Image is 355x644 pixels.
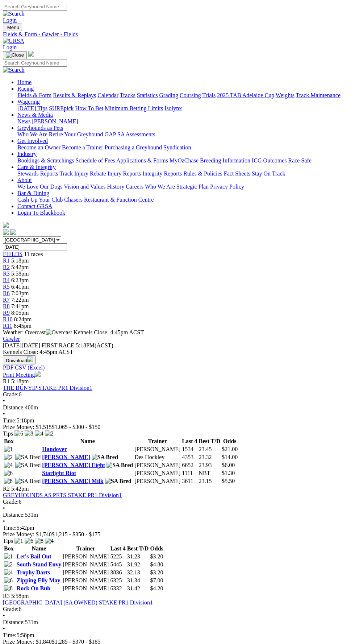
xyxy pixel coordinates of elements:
img: 4 [45,538,54,544]
a: Zipping Elly May [17,577,60,583]
a: Tracks [120,92,135,98]
a: Login [3,44,17,50]
a: Isolynx [164,105,182,111]
a: Fact Sheets [224,170,250,177]
a: Fields & Form [17,92,51,98]
span: FIRST RACE: [42,342,76,348]
span: R5 [3,284,10,290]
span: R10 [3,316,13,322]
span: Tips [3,538,13,544]
span: [DATE] [3,342,40,348]
th: Trainer [134,438,181,445]
a: Trophy Darts [17,569,50,575]
span: Weather: Overcast [3,329,74,335]
a: Cash Up Your Club [17,197,63,203]
td: 31.92 [127,561,149,568]
th: Name [42,438,133,445]
img: 1 [4,446,13,453]
a: Login To Blackbook [17,210,65,216]
div: Kennels Close: 4:45pm ACST [3,349,352,355]
img: 8 [25,430,33,437]
a: Become a Trainer [62,144,103,150]
span: Grade: [3,499,19,505]
span: R2 [3,486,10,492]
a: Applications & Forms [116,157,168,164]
img: 6 [4,470,13,476]
input: Select date [3,243,67,251]
a: Get Involved [17,138,48,144]
a: CSV (Excel) [15,364,45,371]
a: How To Bet [75,105,104,111]
img: 4 [4,569,13,576]
a: GAP SA Assessments [105,131,155,137]
span: • [3,398,5,404]
img: Search [3,11,25,17]
a: Results & Replays [53,92,96,98]
a: Track Injury Rebate [59,170,106,177]
td: [PERSON_NAME] [62,561,109,568]
a: Bookings & Scratchings [17,157,74,164]
img: 4 [35,430,43,437]
a: Who We Are [145,183,175,190]
a: [GEOGRAPHIC_DATA] (SA OWNED) STAKE PR1 Division1 [3,599,153,606]
span: R2 [3,264,10,270]
img: 1 [14,538,23,544]
a: Purchasing a Greyhound [105,144,162,150]
th: Odds [150,545,163,552]
a: History [107,183,124,190]
span: $3.20 [150,553,163,560]
a: Handover [42,446,67,452]
a: Track Maintenance [296,92,341,98]
td: 31.34 [127,577,149,584]
span: 5:18PM(ACST) [42,342,113,348]
img: SA Bred [92,454,118,461]
a: ICG Outcomes [252,157,287,164]
th: Name [16,545,62,552]
span: 5:42pm [11,264,29,270]
a: [PERSON_NAME] Milk [42,478,103,484]
span: $21.00 [222,446,238,452]
td: 3836 [110,569,126,576]
span: 8:05pm [11,310,29,316]
span: • [3,612,5,619]
a: R7 [3,297,10,303]
div: Care & Integrity [17,170,352,177]
a: Bar & Dining [17,190,49,196]
td: 23.15 [199,478,221,485]
img: facebook.svg [3,229,9,235]
a: R8 [3,303,10,309]
td: 23.45 [199,446,221,453]
span: Tips [3,430,13,437]
img: 2 [45,430,54,437]
td: 31.23 [127,553,149,560]
span: $1,065 - $300 - $150 [52,424,101,430]
a: South Stand Envy [17,561,62,567]
span: Distance: [3,619,25,625]
img: SA Bred [15,454,41,461]
a: Statistics [137,92,158,98]
span: • [3,411,5,417]
span: 7:22pm [11,297,29,303]
img: SA Bred [105,478,131,484]
td: [PERSON_NAME] [62,569,109,576]
span: FIELDS [3,251,22,257]
a: R4 [3,277,10,283]
input: Search [3,59,67,67]
span: 6:41pm [11,284,29,290]
span: Time: [3,632,17,638]
div: 5:42pm [3,525,352,531]
a: R6 [3,290,10,296]
td: [PERSON_NAME] [134,462,181,469]
span: $1.30 [222,470,235,476]
span: R3 [3,271,10,277]
a: Contact GRSA [17,203,52,209]
span: 5:58pm [11,593,29,599]
div: Bar & Dining [17,197,352,203]
a: Stewards Reports [17,170,58,177]
span: Box [4,545,14,552]
a: Rules & Policies [183,170,222,177]
a: Weights [276,92,295,98]
div: About [17,183,352,190]
a: Careers [126,183,143,190]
